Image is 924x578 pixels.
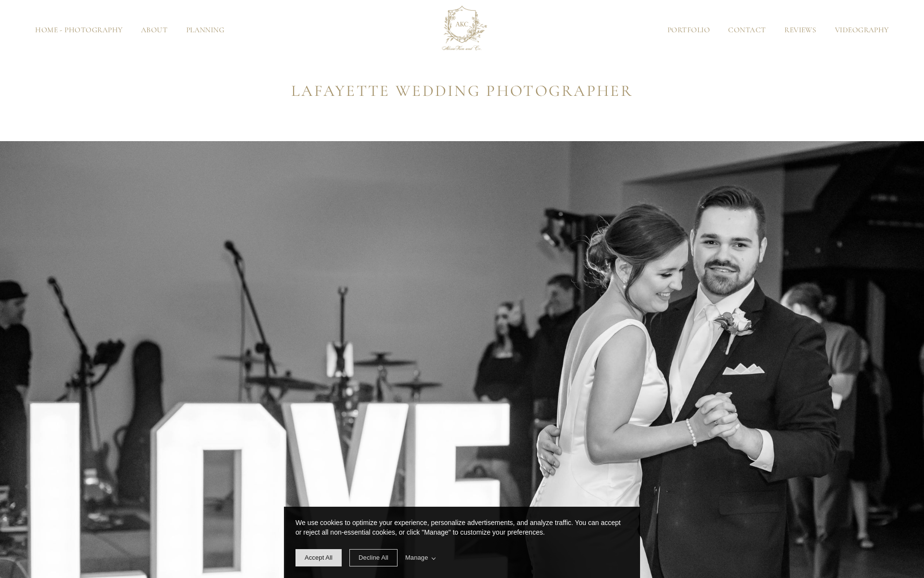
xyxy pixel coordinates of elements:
span: Decline All [359,554,388,561]
span: Accept All [305,554,333,561]
a: Reviews [775,26,826,34]
span: We use cookies to optimize your experience, personalize advertisements, and analyze traffic. You ... [295,519,621,536]
span: deny cookie message [349,549,398,566]
h1: Lafayette Wedding Photographer [179,79,745,104]
span: Manage [405,553,436,563]
a: Videography [826,26,898,34]
a: Contact [719,26,775,34]
a: Home - Photography [26,26,132,34]
div: cookieconsent [284,507,640,578]
span: allow cookie message [295,549,342,566]
a: Planning [177,26,233,34]
a: Portfolio [658,26,719,34]
img: AlesiaKim and Co. [436,4,488,57]
a: About [132,26,177,34]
